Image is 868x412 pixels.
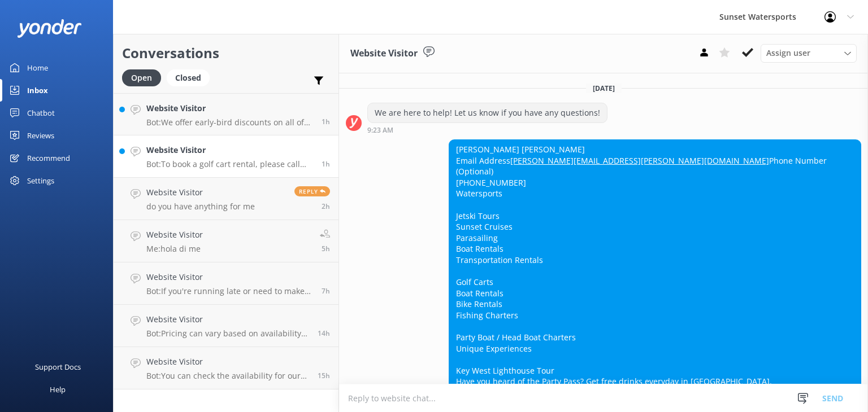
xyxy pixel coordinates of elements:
[322,286,330,296] span: Sep 15 2025 06:25am (UTC -05:00) America/Cancun
[322,244,330,253] span: Sep 15 2025 08:10am (UTC -05:00) America/Cancun
[146,356,309,368] h4: Website Visitor
[318,328,330,338] span: Sep 14 2025 10:42pm (UTC -05:00) America/Cancun
[294,186,330,196] span: Reply
[146,159,313,169] p: Bot: To book a golf cart rental, please call our office at [PHONE_NUMBER]. Reservations are recom...
[122,71,167,84] a: Open
[114,220,338,262] a: Website VisitorMe:hola di me5h
[27,124,54,147] div: Reviews
[122,42,330,64] h2: Conversations
[27,169,54,192] div: Settings
[167,69,210,86] div: Closed
[318,371,330,380] span: Sep 14 2025 09:50pm (UTC -05:00) America/Cancun
[114,305,338,347] a: Website VisitorBot:Pricing can vary based on availability and seasonality. If you're seeing a dif...
[27,56,48,79] div: Home
[35,356,81,378] div: Support Docs
[146,201,255,212] p: do you have anything for me
[146,144,313,156] h4: Website Visitor
[367,127,393,134] strong: 9:23 AM
[122,69,161,86] div: Open
[766,47,810,59] span: Assign user
[50,378,66,401] div: Help
[146,186,255,199] h4: Website Visitor
[146,328,309,339] p: Bot: Pricing can vary based on availability and seasonality. If you're seeing a different price a...
[510,155,769,166] a: [PERSON_NAME][EMAIL_ADDRESS][PERSON_NAME][DOMAIN_NAME]
[146,102,313,115] h4: Website Visitor
[114,135,338,178] a: Website VisitorBot:To book a golf cart rental, please call our office at [PHONE_NUMBER]. Reservat...
[322,117,330,126] span: Sep 15 2025 12:21pm (UTC -05:00) America/Cancun
[114,262,338,305] a: Website VisitorBot:If you're running late or need to make changes to your reservation, please giv...
[322,201,330,211] span: Sep 15 2025 11:33am (UTC -05:00) America/Cancun
[350,46,418,61] h3: Website Visitor
[146,244,203,254] p: Me: hola di me
[146,286,313,296] p: Bot: If you're running late or need to make changes to your reservation, please give our office a...
[586,84,622,93] span: [DATE]
[114,178,338,220] a: Website Visitordo you have anything for meReply2h
[27,102,55,124] div: Chatbot
[146,229,203,241] h4: Website Visitor
[146,313,309,326] h4: Website Visitor
[27,79,48,102] div: Inbox
[368,103,607,122] div: We are here to help! Let us know if you have any questions!
[17,19,82,38] img: yonder-white-logo.png
[146,271,313,283] h4: Website Visitor
[146,117,313,128] p: Bot: We offer early-bird discounts on all of our morning trips! Plus, when you book directly with...
[367,126,607,134] div: Jun 25 2025 08:23am (UTC -05:00) America/Cancun
[167,71,215,84] a: Closed
[761,44,857,62] div: Assign User
[27,147,70,169] div: Recommend
[114,347,338,389] a: Website VisitorBot:You can check the availability for our sunset cruises and book your spot at [U...
[322,159,330,169] span: Sep 15 2025 12:15pm (UTC -05:00) America/Cancun
[146,371,309,381] p: Bot: You can check the availability for our sunset cruises and book your spot at [URL][DOMAIN_NAM...
[114,93,338,135] a: Website VisitorBot:We offer early-bird discounts on all of our morning trips! Plus, when you book...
